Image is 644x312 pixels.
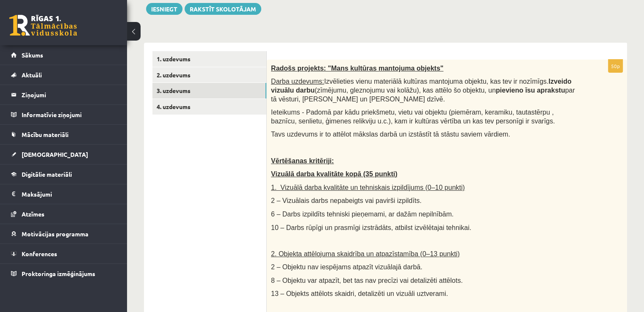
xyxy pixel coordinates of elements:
span: Mācību materiāli [22,131,69,138]
span: 2 – Objektu nav iespējams atpazīt vizuālajā darbā. [271,263,423,271]
legend: Ziņojumi [22,85,116,104]
span: Konferences [22,250,57,257]
a: Konferences [11,244,116,263]
legend: Maksājumi [22,184,116,204]
a: Atzīmes [11,204,116,224]
span: 2 – Vizuālais darbs nepabeigts vai pavirši izpildīts. [271,197,421,204]
span: 8 – Objektu var atpazīt, bet tas nav precīzi vai detalizēti attēlots. [271,277,463,284]
span: Motivācijas programma [22,230,88,238]
span: [DEMOGRAPHIC_DATA] [22,151,88,158]
span: Proktoringa izmēģinājums [22,270,95,277]
a: Sākums [11,45,116,65]
span: Darba uzdevums: [271,78,324,85]
a: 1. uzdevums [152,51,266,67]
b: Izveido vizuālu darbu [271,78,572,94]
span: 6 – Darbs izpildīts tehniski pieņemami, ar dažām nepilnībām. [271,211,453,218]
a: Rakstīt skolotājam [185,3,261,15]
a: Proktoringa izmēģinājums [11,264,116,283]
a: [DEMOGRAPHIC_DATA] [11,145,116,164]
b: pievieno īsu aprakstu [496,87,565,94]
span: Aktuāli [22,71,42,79]
span: Digitālie materiāli [22,170,72,178]
a: Mācību materiāli [11,125,116,144]
body: Визуальный текстовый редактор, wiswyg-editor-user-answer-47024902681180 [8,8,343,35]
a: Digitālie materiāli [11,164,116,184]
span: 13 – Objekts attēlots skaidri, detalizēti un vizuāli uztverami. [271,290,448,297]
a: 3. uzdevums [152,83,266,99]
span: Tavs uzdevums ir to attēlot mākslas darbā un izstāstīt tā stāstu saviem vārdiem. [271,131,510,138]
span: 1. Vizuālā darba kvalitāte un tehniskais izpildījums (0–10 punkti) [271,184,465,191]
a: Motivācijas programma [11,224,116,244]
a: Aktuāli [11,65,116,85]
a: Maksājumi [11,184,116,204]
span: Sākums [22,51,43,59]
a: Ziņojumi [11,85,116,104]
span: Vizuālā darba kvalitāte kopā (35 punkti) [271,170,397,178]
span: 2. Objekta attēlojuma skaidrība un atpazīstamība (0–13 punkti) [271,250,460,257]
a: 4. uzdevums [152,99,266,115]
span: Ieteikums - Padomā par kādu priekšmetu, vietu vai objektu (piemēram, keramiku, tautastērpu , bazn... [271,109,555,125]
span: Izvēlieties vienu materiālā kultūras mantojuma objektu, kas tev ir nozīmīgs. (zīmējumu, gleznojum... [271,78,575,102]
a: 2. uzdevums [152,67,266,83]
a: Informatīvie ziņojumi [11,105,116,124]
a: Rīgas 1. Tālmācības vidusskola [9,15,77,36]
span: Vērtēšanas kritēriji: [271,157,334,164]
button: Iesniegt [146,3,182,15]
span: Atzīmes [22,210,44,218]
span: Radošs projekts: "Mans kultūras mantojuma objekts" [271,65,443,72]
span: 10 – Darbs rūpīgi un prasmīgi izstrādāts, atbilst izvēlētajai tehnikai. [271,224,471,231]
p: 50p [608,59,623,73]
legend: Informatīvie ziņojumi [22,105,116,124]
